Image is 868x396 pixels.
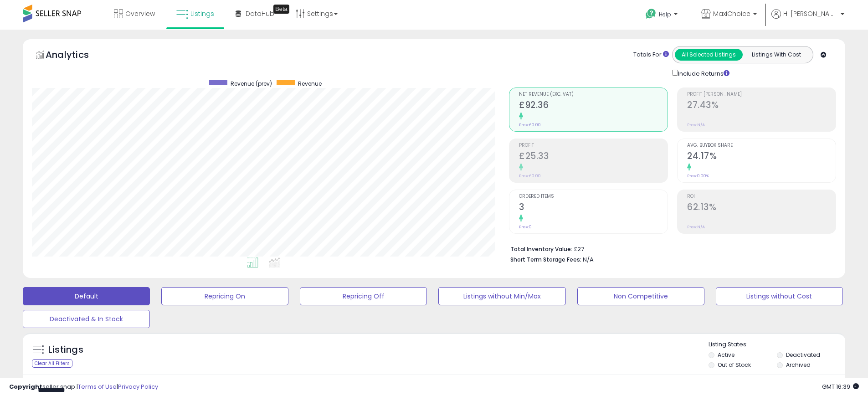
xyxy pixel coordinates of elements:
[687,100,836,112] h2: 27.43%
[687,202,836,214] h2: 62.13%
[687,151,836,163] h2: 24.17%
[510,256,581,263] b: Short Term Storage Fees:
[231,80,272,87] span: Revenue (prev)
[687,173,709,179] small: Prev: 0.00%
[190,9,214,18] span: Listings
[510,243,829,254] li: £27
[161,287,288,305] button: Repricing On
[23,287,150,305] button: Default
[645,8,657,20] i: Get Help
[519,194,668,199] span: Ordered Items
[9,382,42,391] strong: Copyright
[665,68,740,78] div: Include Returns
[742,49,810,61] button: Listings With Cost
[783,9,838,18] span: Hi [PERSON_NAME]
[48,344,83,356] h5: Listings
[23,310,150,328] button: Deactivated & In Stock
[716,287,843,305] button: Listings without Cost
[32,359,72,368] div: Clear All Filters
[786,351,820,359] label: Deactivated
[687,224,705,230] small: Prev: N/A
[519,100,668,112] h2: £92.36
[519,151,668,163] h2: £25.33
[709,340,845,349] p: Listing States:
[46,48,107,63] h5: Analytics
[771,9,844,30] a: Hi [PERSON_NAME]
[519,92,668,97] span: Net Revenue (Exc. VAT)
[577,287,704,305] button: Non Competitive
[638,1,687,30] a: Help
[633,51,669,59] div: Totals For
[687,143,836,148] span: Avg. Buybox Share
[519,202,668,214] h2: 3
[9,383,158,391] div: seller snap | |
[519,173,541,179] small: Prev: £0.00
[519,224,532,230] small: Prev: 0
[583,255,594,264] span: N/A
[246,9,274,18] span: DataHub
[659,10,671,18] span: Help
[519,143,668,148] span: Profit
[298,80,322,87] span: Revenue
[510,245,572,253] b: Total Inventory Value:
[675,49,743,61] button: All Selected Listings
[273,5,289,14] div: Tooltip anchor
[438,287,565,305] button: Listings without Min/Max
[718,351,734,359] label: Active
[519,122,541,128] small: Prev: £0.00
[718,361,751,369] label: Out of Stock
[687,92,836,97] span: Profit [PERSON_NAME]
[125,9,155,18] span: Overview
[687,122,705,128] small: Prev: N/A
[786,361,811,369] label: Archived
[713,9,750,18] span: MaxiChoice
[822,382,859,391] span: 2025-09-9 16:39 GMT
[300,287,427,305] button: Repricing Off
[687,194,836,199] span: ROI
